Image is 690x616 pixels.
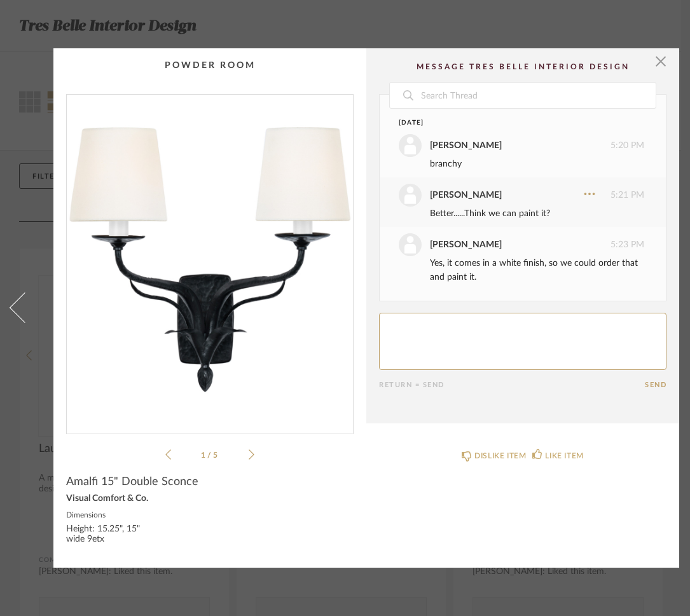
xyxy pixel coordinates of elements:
[430,238,502,252] div: [PERSON_NAME]
[399,233,644,256] div: 5:23 PM
[648,48,673,74] button: Close
[420,83,656,108] input: Search Thread
[379,381,645,389] div: Return = Send
[66,494,354,504] div: Visual Comfort & Co.
[66,509,142,519] label: Dimensions
[399,134,644,157] div: 5:20 PM
[67,95,353,423] div: 0
[399,118,621,128] div: [DATE]
[545,449,583,462] div: LIKE ITEM
[430,207,644,221] div: Better......Think we can paint it?
[645,381,666,389] button: Send
[66,475,198,489] span: Amalfi 15" Double Sconce
[66,524,142,545] div: Height: 15.25", 15" wide 9etx
[430,256,644,284] div: Yes, it comes in a white finish, so we could order that and paint it.
[430,188,502,202] div: [PERSON_NAME]
[399,184,644,207] div: 5:21 PM
[207,451,213,459] span: /
[201,451,207,459] span: 1
[430,139,502,153] div: [PERSON_NAME]
[213,451,219,459] span: 5
[474,449,526,462] div: DISLIKE ITEM
[67,95,353,423] img: be1ae41d-2489-4c18-bfbf-bd560fdc1610_1000x1000.jpg
[430,157,644,171] div: branchy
